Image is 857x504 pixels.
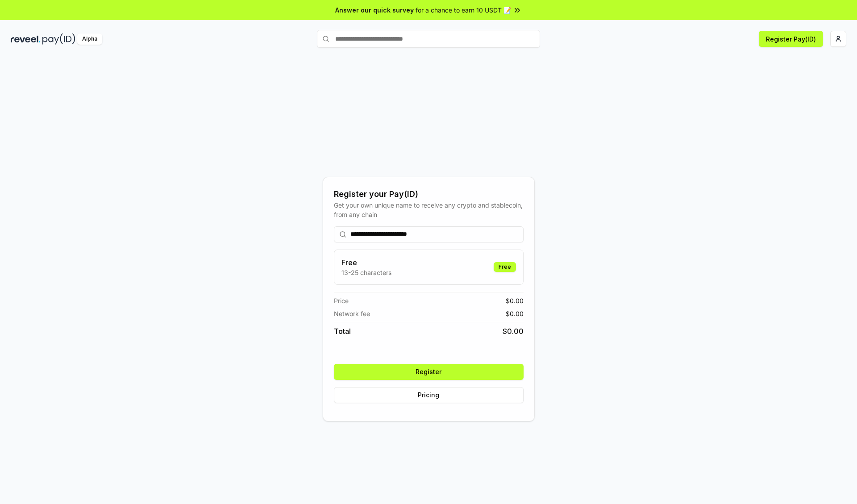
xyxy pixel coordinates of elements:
[334,296,349,305] span: Price
[334,387,524,403] button: Pricing
[334,200,524,219] div: Get your own unique name to receive any crypto and stablecoin, from any chain
[494,262,516,272] div: Free
[506,296,524,305] span: $ 0.00
[334,188,524,200] div: Register your Pay(ID)
[334,309,370,318] span: Network fee
[335,5,414,15] span: Answer our quick survey
[42,33,75,45] img: pay_id
[334,326,351,337] span: Total
[416,5,511,15] span: for a chance to earn 10 USDT 📝
[11,33,41,45] img: reveel_dark
[334,364,524,380] button: Register
[77,33,102,45] div: Alpha
[341,257,391,268] h3: Free
[506,309,524,318] span: $ 0.00
[759,31,823,47] button: Register Pay(ID)
[503,326,524,337] span: $ 0.00
[341,268,391,277] p: 13-25 characters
